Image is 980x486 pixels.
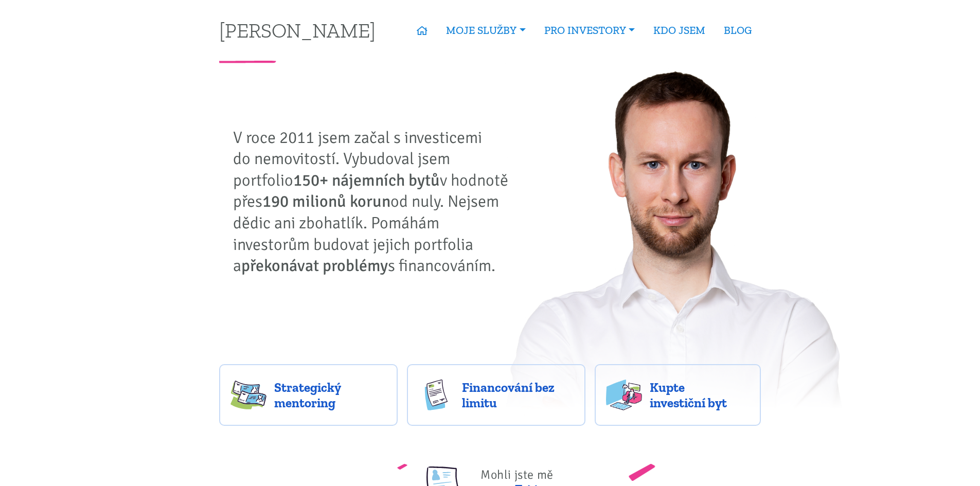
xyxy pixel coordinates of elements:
a: Strategický mentoring [219,364,398,426]
a: [PERSON_NAME] [219,20,376,40]
img: flats [606,380,642,410]
strong: 150+ nájemních bytů [293,170,440,190]
span: Mohli jste mě [480,467,554,482]
span: Kupte investiční byt [650,380,750,410]
a: Kupte investiční byt [595,364,761,426]
p: V roce 2011 jsem začal s investicemi do nemovitostí. Vybudoval jsem portfolio v hodnotě přes od n... [233,127,516,277]
a: PRO INVESTORY [535,19,644,42]
strong: 190 milionů korun [262,191,390,211]
img: finance [418,380,454,410]
span: Financování bez limitu [462,380,574,410]
a: MOJE SLUŽBY [437,19,534,42]
img: strategy [230,380,266,410]
a: Financování bez limitu [407,364,585,426]
span: Strategický mentoring [274,380,386,410]
a: BLOG [715,19,761,42]
a: KDO JSEM [644,19,715,42]
strong: překonávat problémy [241,256,388,276]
